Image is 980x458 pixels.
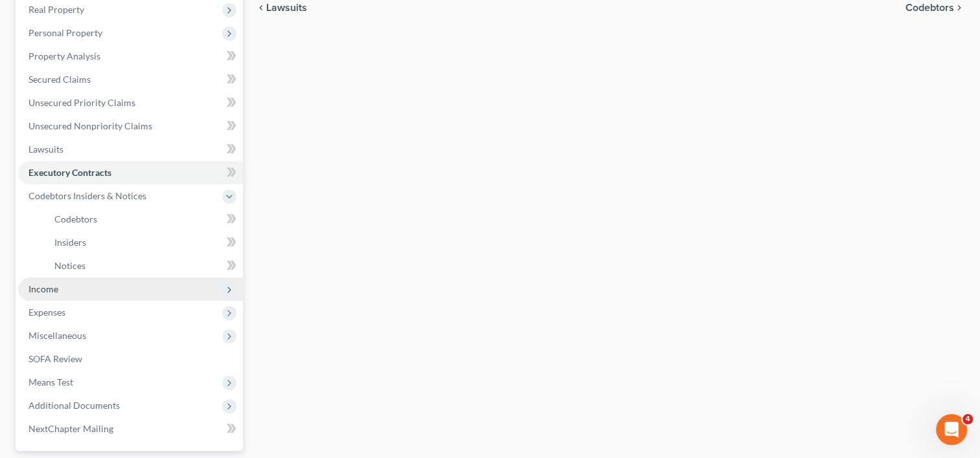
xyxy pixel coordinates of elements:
[54,260,85,271] span: Notices
[963,414,973,424] span: 4
[18,45,243,68] a: Property Analysis
[18,114,243,138] a: Unsecured Nonpriority Claims
[18,68,243,91] a: Secured Claims
[28,400,120,411] span: Additional Documents
[54,237,86,248] span: Insiders
[28,283,58,294] span: Income
[28,4,84,15] span: Real Property
[28,27,102,38] span: Personal Property
[18,417,243,441] a: NextChapter Mailing
[18,91,243,114] a: Unsecured Priority Claims
[44,254,243,278] a: Notices
[266,3,307,13] span: Lawsuits
[28,74,91,85] span: Secured Claims
[18,161,243,184] a: Executory Contracts
[28,190,146,201] span: Codebtors Insiders & Notices
[28,423,113,434] span: NextChapter Mailing
[28,97,135,108] span: Unsecured Priority Claims
[28,330,86,341] span: Miscellaneous
[954,3,964,13] i: chevron_right
[28,144,63,155] span: Lawsuits
[936,414,967,445] iframe: Intercom live chat
[906,3,954,13] span: Codebtors
[906,3,964,13] button: Codebtors chevron_right
[28,376,73,387] span: Means Test
[28,167,111,178] span: Executory Contracts
[54,213,97,224] span: Codebtors
[256,3,266,13] i: chevron_left
[28,120,152,131] span: Unsecured Nonpriority Claims
[256,3,307,13] button: chevron_left Lawsuits
[44,208,243,231] a: Codebtors
[28,353,82,364] span: SOFA Review
[44,231,243,254] a: Insiders
[28,50,100,61] span: Property Analysis
[18,138,243,161] a: Lawsuits
[18,347,243,371] a: SOFA Review
[28,307,65,318] span: Expenses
